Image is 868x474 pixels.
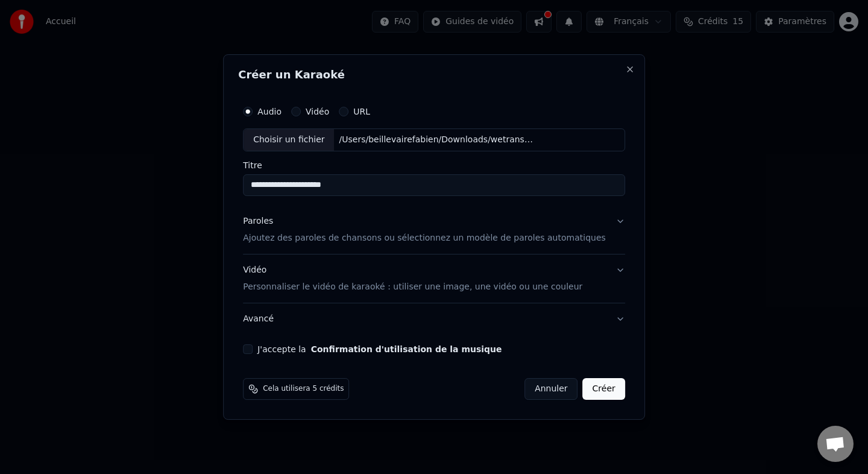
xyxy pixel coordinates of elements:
[243,232,606,244] p: Ajoutez des paroles de chansons ou sélectionnez un modèle de paroles automatiques
[243,215,273,227] div: Paroles
[263,384,344,394] span: Cela utilisera 5 crédits
[238,69,630,80] h2: Créer un Karaoké
[243,254,625,303] button: VidéoPersonnaliser le vidéo de karaoké : utiliser une image, une vidéo ou une couleur
[306,107,329,116] label: Vidéo
[524,378,577,400] button: Annuler
[243,281,582,293] p: Personnaliser le vidéo de karaoké : utiliser une image, une vidéo ou une couleur
[244,129,334,151] div: Choisir un fichier
[243,161,625,169] label: Titre
[243,303,625,335] button: Avancé
[257,345,502,353] label: J'accepte la
[243,206,625,254] button: ParolesAjoutez des paroles de chansons ou sélectionnez un modèle de paroles automatiques
[335,134,539,146] div: /Users/beillevairefabien/Downloads/wetransfer_a-toi-notre-kiki-v2-mp3_2025-08-29_0728/À Toi, Not...
[353,107,370,116] label: URL
[583,378,625,400] button: Créer
[311,345,502,353] button: J'accepte la
[257,107,281,116] label: Audio
[243,264,582,293] div: Vidéo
